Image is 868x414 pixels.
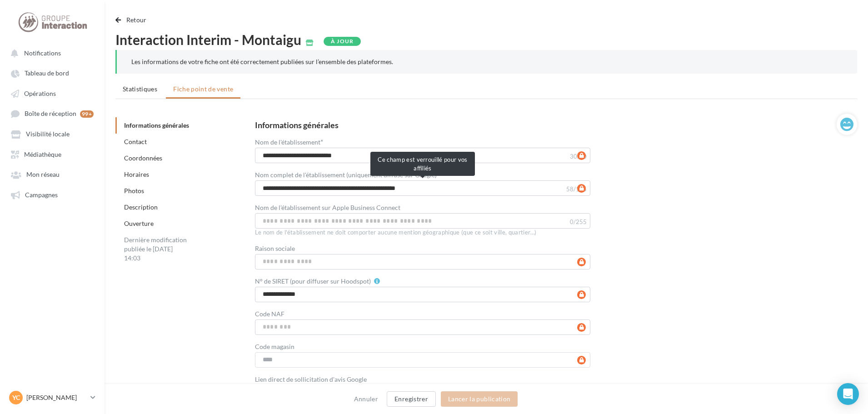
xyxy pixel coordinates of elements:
[255,311,284,317] label: Code NAF
[26,130,70,138] span: Visibilité locale
[25,110,76,118] span: Boîte de réception
[5,45,95,61] button: Notifications
[7,389,97,406] a: YC [PERSON_NAME]
[324,37,361,46] div: À jour
[255,121,339,129] div: Informations générales
[5,85,99,101] a: Opérations
[5,166,99,182] a: Mon réseau
[124,138,147,145] a: Contact
[5,65,99,81] a: Tableau de bord
[124,170,149,178] a: Horaires
[255,205,400,211] label: Nom de l'établissement sur Apple Business Connect
[12,393,20,402] span: YC
[124,121,189,129] a: Informations générales
[115,15,150,25] button: Retour
[25,70,69,77] span: Tableau de bord
[5,146,99,162] a: Médiathèque
[25,191,58,199] span: Campagnes
[255,344,294,350] label: Code magasin
[26,171,60,179] span: Mon réseau
[115,232,197,266] div: Dernière modification publiée le [DATE] 14:03
[24,150,61,158] span: Médiathèque
[255,376,367,383] label: Lien direct de sollicitation d'avis Google
[370,152,475,176] div: Ce champ est verrouillé pour vos affiliés
[350,394,382,404] button: Annuler
[24,49,61,57] span: Notifications
[126,16,147,24] span: Retour
[5,186,99,203] a: Campagnes
[387,391,436,407] button: Enregistrer
[124,219,154,227] a: Ouverture
[115,33,301,46] span: Interaction Interim - Montaigu
[80,110,94,118] div: 99+
[124,203,158,211] a: Description
[255,245,295,252] label: Raison sociale
[123,85,157,93] span: Statistiques
[5,125,99,142] a: Visibilité locale
[570,219,587,225] label: 0/255
[124,187,144,195] a: Photos
[255,278,371,284] label: N° de SIRET (pour diffuser sur Hoodspot)
[566,186,587,192] label: 58/125
[26,393,87,402] p: [PERSON_NAME]
[441,391,518,407] button: Lancer la publication
[255,138,323,145] label: Nom de l'établissement
[255,229,590,237] div: Le nom de l'établissement ne doit comporter aucune mention géographique (que ce soit ville, quart...
[570,154,587,160] label: 30/50
[124,154,162,162] a: Coordonnées
[837,383,859,405] div: Open Intercom Messenger
[5,105,99,122] a: Boîte de réception 99+
[255,172,437,178] label: Nom complet de l'établissement (uniquement diffusé sur Google)
[131,57,843,66] div: Les informations de votre fiche ont été correctement publiées sur l’ensemble des plateformes.
[24,90,56,97] span: Opérations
